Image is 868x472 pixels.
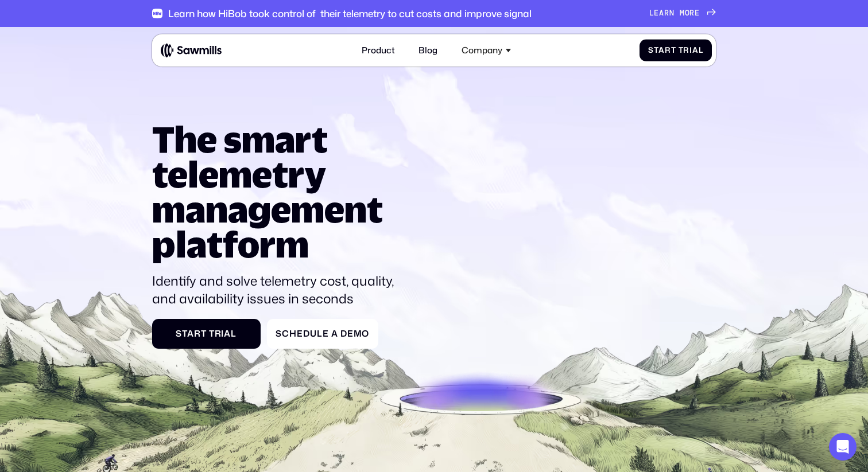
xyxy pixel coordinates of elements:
[276,329,369,339] div: Schedule a Demo
[152,319,261,349] a: Start Trial
[829,433,857,461] div: Open Intercom Messenger
[267,319,378,349] a: Schedule a Demo
[462,45,502,56] div: Company
[168,7,532,19] div: Learn how HiBob took control of their telemetry to cut costs and improve signal
[640,40,711,62] a: Start Trial
[152,272,404,309] p: Identify and solve telemetry cost, quality, and availability issues in seconds
[649,9,700,18] div: Learn more
[161,329,252,339] div: Start Trial
[412,39,444,63] a: Blog
[355,39,402,63] a: Product
[649,9,716,18] a: Learn more
[152,122,404,262] h1: The smart telemetry management platform
[648,46,703,55] div: Start Trial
